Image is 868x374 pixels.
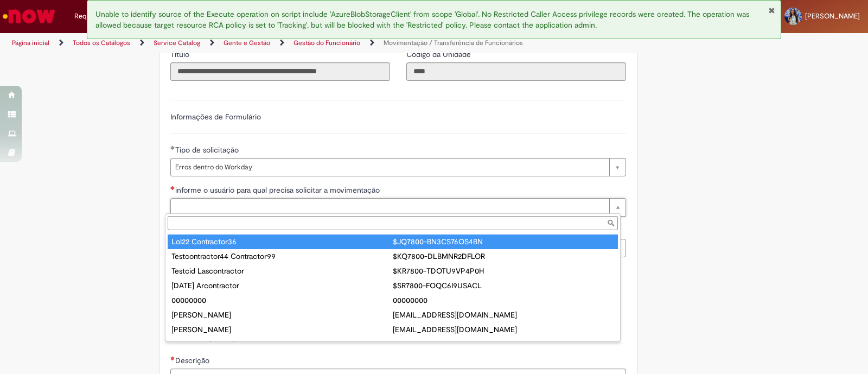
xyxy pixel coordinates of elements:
[393,280,614,291] div: $SR7800-FOQC6I9USACL
[171,295,393,306] div: 00000000
[393,309,614,320] div: [EMAIL_ADDRESS][DOMAIN_NAME]
[393,295,614,306] div: 00000000
[171,309,393,320] div: [PERSON_NAME]
[393,339,614,350] div: 01010191
[393,236,614,247] div: $JQ7800-BN3CS76OS4BN
[393,251,614,262] div: $KQ7800-DLBMNR2DFLOR
[171,251,393,262] div: Testcontractor44 Contractor99
[171,265,393,276] div: Testcid Lascontractor
[171,324,393,335] div: [PERSON_NAME]
[393,324,614,335] div: [EMAIL_ADDRESS][DOMAIN_NAME]
[171,339,393,350] div: Command (LAS-G) Center
[393,265,614,276] div: $KR7800-TDOTU9VP4P0H
[171,280,393,291] div: [DATE] Arcontractor
[171,236,393,247] div: Lol22 Contractor36
[165,232,620,341] ul: informe o usuário para qual precisa solicitar a movimentação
